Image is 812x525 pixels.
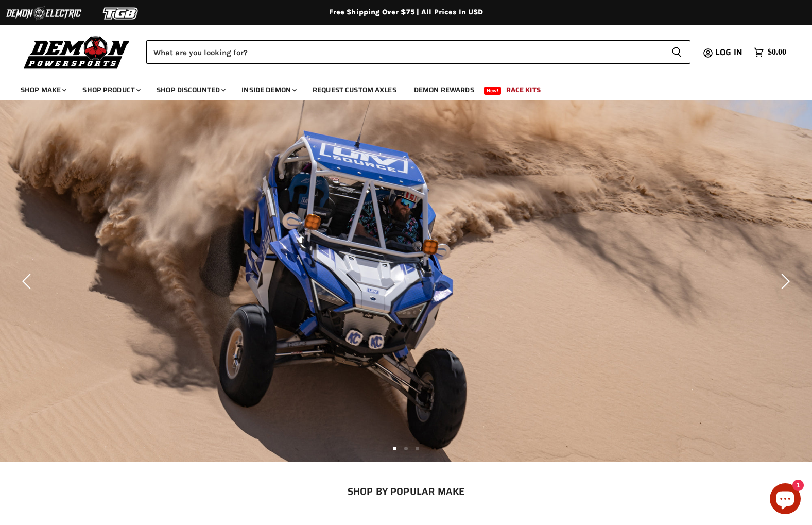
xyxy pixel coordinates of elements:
a: Race Kits [498,79,548,100]
span: $0.00 [768,47,786,57]
ul: Main menu [13,75,784,100]
button: Previous [18,271,39,292]
button: Search [663,40,690,64]
li: Page dot 3 [416,447,419,450]
form: Product [146,40,690,64]
h2: SHOP BY POPULAR MAKE [13,486,800,497]
input: Search [146,40,663,64]
span: New! [484,87,502,95]
img: TGB Logo 2 [82,4,160,23]
a: Demon Rewards [406,79,482,100]
img: Demon Electric Logo 2 [5,4,82,23]
a: Log in [711,48,749,57]
a: Shop Discounted [149,79,232,100]
inbox-online-store-chat: Shopify online store chat [767,483,804,517]
a: Inside Demon [234,79,303,100]
a: Shop Make [13,79,73,100]
a: Shop Product [75,79,147,100]
span: Log in [715,46,742,59]
a: $0.00 [749,45,791,60]
li: Page dot 1 [393,447,396,450]
li: Page dot 2 [404,447,408,450]
img: Demon Powersports [21,33,133,70]
a: Request Custom Axles [305,79,404,100]
button: Next [773,271,794,292]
